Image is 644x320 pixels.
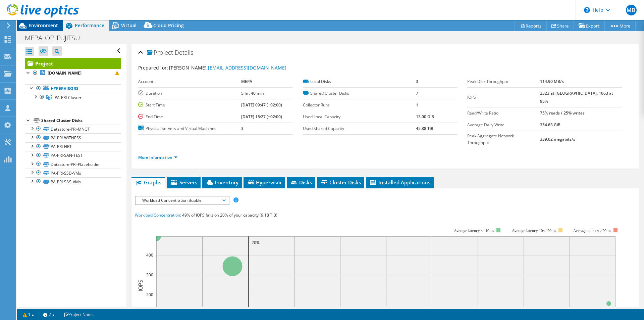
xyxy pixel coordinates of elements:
b: [DATE] 09:47 (+02:00) [241,102,282,108]
label: Prepared for: [138,64,168,71]
span: Hypervisor [247,179,282,186]
label: Peak Aggregate Network Throughput [467,133,540,146]
h1: MEPA_OP_FUJITSU [22,34,90,42]
label: IOPS [467,94,540,101]
span: [PERSON_NAME], [169,64,286,71]
label: Used Shared Capacity [303,125,416,132]
span: Cluster Disks [320,179,361,186]
a: More Information [138,154,177,160]
a: PA-PRI-Cluster [25,93,121,102]
span: Inventory [206,179,238,186]
span: Workload Concentration Bubble [139,196,225,204]
span: Servers [170,179,197,186]
span: PA-PRI-Cluster [55,95,82,100]
text: IOPS [137,280,144,291]
a: Datastore-PRI-MNGT [25,125,121,133]
b: 2323 at [GEOGRAPHIC_DATA], 1063 at 95% [540,90,613,104]
a: 1 [18,310,39,319]
a: More [604,20,636,31]
b: 339.02 megabits/s [540,136,575,142]
span: Disks [290,179,312,186]
b: 75% reads / 25% writes [540,110,585,116]
label: Used Local Capacity [303,113,416,120]
span: Graphs [135,179,161,186]
tspan: Average latency <=10ms [454,228,494,233]
label: Local Disks [303,78,416,85]
div: Shared Cluster Disks [41,117,121,125]
text: 20% [252,240,260,245]
b: 5 hr, 40 min [241,90,264,96]
b: 3 [241,126,244,131]
b: 45.88 TiB [416,126,433,131]
span: Performance [75,22,104,29]
text: Average latency >20ms [573,228,611,233]
b: 1 [416,102,418,108]
a: PA-PRI-WITNESS [25,133,121,142]
b: 354.63 GiB [540,122,560,128]
tspan: Average latency 10<=20ms [512,228,556,233]
span: Project [147,49,173,56]
label: Average Daily Write [467,122,540,128]
label: Read/Write Ratio [467,110,540,117]
label: Duration [138,90,241,97]
span: MB [626,5,637,15]
label: Physical Servers and Virtual Machines [138,125,241,132]
span: Virtual [121,22,137,29]
span: Environment [29,22,58,29]
span: Details [175,48,193,56]
b: 13.00 GiB [416,114,434,120]
label: Collector Runs [303,102,416,108]
text: 400 [146,252,153,258]
a: [DOMAIN_NAME] [25,69,121,78]
a: Project Notes [59,310,98,319]
label: Start Time [138,102,241,108]
a: [EMAIL_ADDRESS][DOMAIN_NAME] [208,64,286,71]
label: End Time [138,113,241,120]
b: MEPA [241,79,252,84]
a: Project [25,58,121,69]
a: Hypervisors [25,84,121,93]
a: Datastore-PRI-Placeholder [25,160,121,169]
text: 300 [146,272,153,278]
b: 114.90 MB/s [540,79,564,84]
span: Cloud Pricing [153,22,184,29]
label: Peak Disk Throughput [467,78,540,85]
a: PA-PRI-SSD-VMs [25,169,121,177]
a: Export [574,20,605,31]
label: Account [138,78,241,85]
b: [DOMAIN_NAME] [48,70,82,76]
span: Workload Concentration: [135,212,181,218]
a: 2 [39,310,59,319]
span: 49% of IOPS falls on 20% of your capacity (9.18 TiB) [182,212,277,218]
a: Share [546,20,574,31]
svg: \n [584,7,590,13]
a: Reports [515,20,547,31]
a: PA-PRI-SAN-TEST [25,151,121,160]
label: Shared Cluster Disks [303,90,416,97]
span: Installed Applications [369,179,430,186]
b: [DATE] 15:27 (+02:00) [241,114,282,120]
b: 7 [416,90,418,96]
b: 3 [416,79,418,84]
a: PA-PRI-SAS-VMs [25,177,121,186]
a: PA-PRI-HRT [25,142,121,151]
text: 200 [146,292,153,298]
